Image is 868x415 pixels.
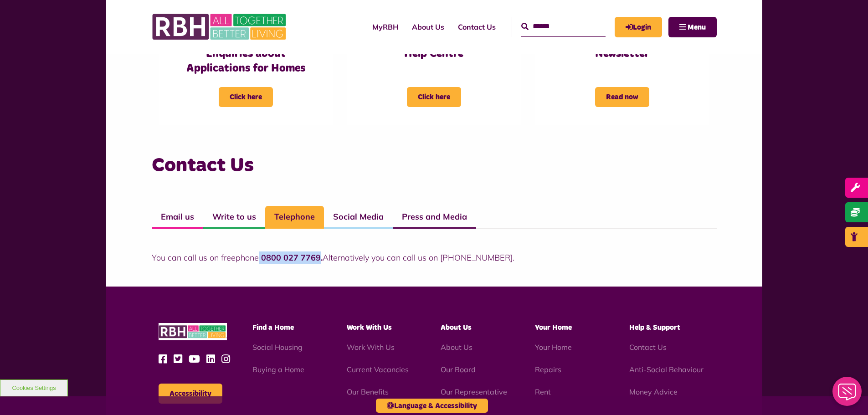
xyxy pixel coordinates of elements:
[521,17,606,36] input: Search
[159,384,222,404] button: Accessibility
[441,365,476,374] a: Our Board
[629,387,678,396] a: Money Advice
[252,365,304,374] a: Buying a Home
[535,387,551,396] a: Rent
[688,24,706,31] span: Menu
[324,206,393,229] a: Social Media
[152,251,717,264] p: You can call us on freephone Alternatively you can call us on [PHONE_NUMBER].
[203,206,265,229] a: Write to us
[535,343,572,352] a: Your Home
[668,17,717,37] button: Navigation
[629,365,704,374] a: Anti-Social Behaviour
[393,206,476,229] a: Press and Media
[152,9,288,45] img: RBH
[441,387,507,407] a: Our Representative Body
[629,343,667,352] a: Contact Us
[347,387,389,396] a: Our Benefits
[365,47,503,61] h3: Help Centre
[629,324,680,331] span: Help & Support
[261,252,323,263] strong: 0800 027 7769.
[615,17,662,37] a: MyRBH
[553,47,691,61] h3: Newsletter
[152,153,717,179] h3: Contact Us
[347,365,409,374] a: Current Vacancies
[407,87,461,107] span: Click here
[535,365,561,374] a: Repairs
[347,343,395,352] a: Work With Us
[441,324,472,331] span: About Us
[595,87,649,107] span: Read now
[405,15,451,39] a: About Us
[252,324,294,331] span: Find a Home
[827,374,868,415] iframe: Netcall Web Assistant for live chat
[265,206,324,229] a: Telephone
[347,324,392,331] span: Work With Us
[252,343,303,352] a: Social Housing - open in a new tab
[535,324,572,331] span: Your Home
[159,323,227,341] img: RBH
[152,206,203,229] a: Email us
[365,15,405,39] a: MyRBH
[376,399,488,413] button: Language & Accessibility
[441,343,473,352] a: About Us
[177,47,315,75] h3: Enquiries about Applications for Homes
[451,15,503,39] a: Contact Us
[219,87,273,107] span: Click here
